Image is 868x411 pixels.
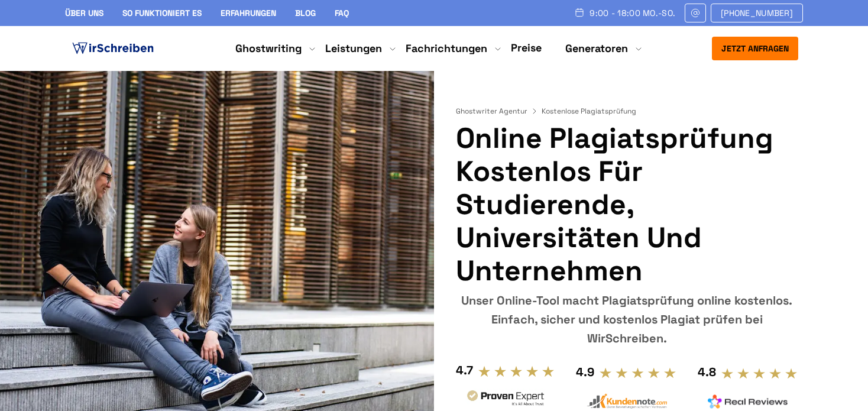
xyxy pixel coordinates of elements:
[721,367,798,380] img: stars
[599,367,676,380] img: stars
[456,291,798,348] div: Unser Online-Tool macht Plagiatsprüfung online kostenlos. Einfach, sicher und kostenlos Plagiat p...
[221,8,276,18] a: Erfahrungen
[576,363,594,381] div: 4.9
[406,41,487,56] a: Fachrichtungen
[711,4,803,22] a: [PHONE_NUMBER]
[456,106,539,116] a: Ghostwriter Agentur
[587,393,667,409] img: kundennote
[574,8,585,17] img: Schedule
[456,122,798,287] h1: Online Plagiatsprüfung kostenlos für Studierende, Universitäten und Unternehmen
[690,8,701,18] img: Email
[698,363,716,381] div: 4.8
[456,361,473,380] div: 4.7
[122,8,202,18] a: So funktioniert es
[708,394,788,409] img: realreviews
[465,389,546,410] img: provenexpert
[590,8,675,18] span: 9:00 - 18:00 Mo.-So.
[712,37,798,60] button: Jetzt anfragen
[335,8,349,18] a: FAQ
[65,8,103,18] a: Über uns
[295,8,316,18] a: Blog
[478,365,555,378] img: stars
[542,106,636,116] span: Kostenlose Plagiatsprüfung
[325,41,382,56] a: Leistungen
[511,41,542,54] a: Preise
[70,40,156,57] img: logo ghostwriter-österreich
[565,41,628,56] a: Generatoren
[235,41,302,56] a: Ghostwriting
[721,8,793,18] span: [PHONE_NUMBER]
